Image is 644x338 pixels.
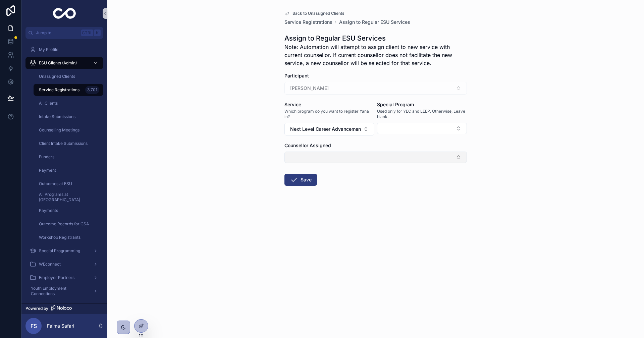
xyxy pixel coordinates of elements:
[34,84,103,96] a: Service Registrations3,701
[39,154,54,160] span: Funders
[377,123,467,134] button: Select Button
[53,8,76,19] img: App logo
[36,30,78,36] span: Jump to...
[34,164,103,176] a: Payment
[39,141,88,146] span: Client Intake Submissions
[39,168,56,173] span: Payment
[39,127,79,133] span: Counselling Meetings
[31,286,88,296] span: Youth Employment Connections
[39,235,80,240] span: Workshop Registrants
[377,109,467,119] span: Used only for YEC and LEEP. Otherwise, Leave blank.
[25,285,103,297] a: Youth Employment Connections
[284,109,374,119] span: Which program do you want to register Yana in?
[25,44,103,56] a: My Profile
[25,57,103,69] a: ESU Clients (Admin)
[39,47,58,52] span: My Profile
[284,19,332,25] a: Service Registrations
[95,30,100,36] span: K
[81,30,93,36] span: Ctrl
[21,303,107,314] a: Powered by
[39,208,58,213] span: Payments
[39,181,72,186] span: Outcomes at ESU
[39,192,97,203] span: All Programs at [GEOGRAPHIC_DATA]
[25,245,103,257] a: Special Programming
[290,126,361,132] span: Next Level Career Advancement
[34,151,103,163] a: Funders
[39,248,80,253] span: Special Programming
[25,258,103,270] a: WEconnect
[39,60,77,66] span: ESU Clients (Admin)
[39,262,61,267] span: WEconnect
[34,218,103,230] a: Outcome Records for CSA
[34,191,103,203] a: All Programs at [GEOGRAPHIC_DATA]
[292,11,344,16] span: Back to Unassigned Clients
[39,87,79,93] span: Service Registrations
[39,114,75,119] span: Intake Submissions
[34,231,103,243] a: Workshop Registrants
[34,205,103,217] a: Payments
[284,152,467,163] button: Select Button
[25,306,48,311] span: Powered by
[85,86,99,94] div: 3,701
[284,73,309,78] span: Participant
[284,11,344,16] a: Back to Unassigned Clients
[25,272,103,284] a: Employer Partners
[31,322,37,330] span: FS
[34,137,103,150] a: Client Intake Submissions
[39,221,89,227] span: Outcome Records for CSA
[39,74,75,79] span: Unassigned Clients
[284,102,301,107] span: Service
[377,102,414,107] span: Special Program
[21,39,107,303] div: scrollable content
[39,101,58,106] span: All Clients
[34,70,103,82] a: Unassigned Clients
[284,174,317,186] button: Save
[39,275,74,280] span: Employer Partners
[284,34,467,43] h1: Assign to Regular ESU Services
[25,27,103,39] button: Jump to...CtrlK
[34,124,103,136] a: Counselling Meetings
[284,43,467,67] span: Note: Automation will attempt to assign client to new service with current counsellor. If current...
[34,111,103,123] a: Intake Submissions
[284,143,331,148] span: Counsellor Assigned
[34,97,103,109] a: All Clients
[47,323,74,329] p: Faima Safari
[284,123,374,135] button: Select Button
[339,19,410,25] a: Assign to Regular ESU Services
[34,178,103,190] a: Outcomes at ESU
